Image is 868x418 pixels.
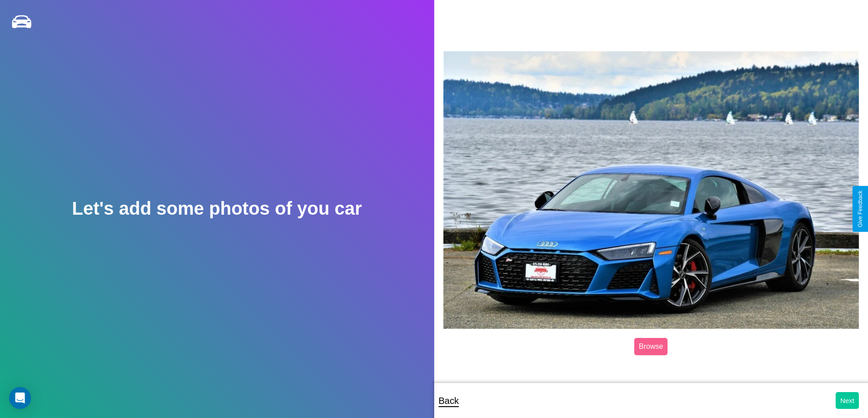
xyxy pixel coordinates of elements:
img: posted [443,51,859,329]
p: Back [439,393,459,409]
div: Give Feedback [857,191,863,227]
div: Open Intercom Messenger [9,387,31,409]
h2: Let's add some photos of you car [72,198,362,219]
label: Browse [634,338,668,355]
button: Next [836,392,859,409]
